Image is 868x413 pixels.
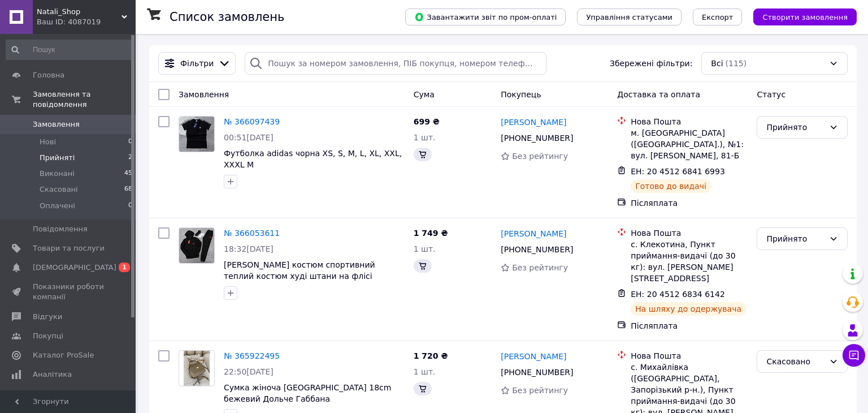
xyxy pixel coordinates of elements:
[512,386,568,395] span: Без рейтингу
[762,13,848,21] span: Створити замовлення
[33,263,116,273] span: [DEMOGRAPHIC_DATA]
[128,137,132,147] span: 0
[498,364,575,380] div: [PHONE_NUMBER]
[179,90,229,99] span: Замовлення
[224,383,391,403] a: Сумка жіноча [GEOGRAPHIC_DATA] 18cm бежевий Дольче Габбана
[414,351,448,360] span: 1 720 ₴
[414,229,448,238] span: 1 749 ₴
[586,13,672,21] span: Управління статусами
[179,227,215,264] a: Фото товару
[501,90,541,99] span: Покупець
[180,58,214,69] span: Фільтри
[33,312,62,322] span: Відгуки
[179,228,214,263] img: Фото товару
[224,244,274,253] span: 18:32[DATE]
[501,117,566,128] a: [PERSON_NAME]
[37,17,136,27] div: Ваш ID: 4087019
[40,201,75,211] span: Оплачені
[753,8,857,25] button: Створити замовлення
[40,137,56,147] span: Нові
[757,90,785,99] span: Статус
[33,243,105,253] span: Товари та послуги
[414,367,436,376] span: 1 шт.
[33,224,88,234] span: Повідомлення
[170,10,284,24] h1: Список замовлень
[179,116,215,152] a: Фото товару
[119,263,130,272] span: 1
[33,70,64,80] span: Головна
[693,8,743,25] button: Експорт
[631,227,748,239] div: Нова Пошта
[631,302,746,316] div: На шляху до одержувача
[631,167,725,176] span: ЕН: 20 4512 6841 6993
[245,52,546,75] input: Пошук за номером замовлення, ПІБ покупця, номером телефону, Email, номером накладної
[501,228,566,239] a: [PERSON_NAME]
[128,201,132,211] span: 0
[33,89,136,110] span: Замовлення та повідомлення
[224,260,375,292] a: [PERSON_NAME] костюм спортивний теплий костюм худі штани на флісі чорний унісекс M
[224,367,274,376] span: 22:50[DATE]
[702,13,734,21] span: Експорт
[742,12,857,21] a: Створити замовлення
[512,263,568,272] span: Без рейтингу
[631,239,748,284] div: с. Клекотина, Пункт приймання-видачі (до 30 кг): вул. [PERSON_NAME][STREET_ADDRESS]
[711,58,723,69] span: Всі
[726,59,747,68] span: (115)
[128,153,132,163] span: 2
[124,184,132,195] span: 68
[224,351,280,360] a: № 365922495
[631,127,748,161] div: м. [GEOGRAPHIC_DATA] ([GEOGRAPHIC_DATA].), №1: вул. [PERSON_NAME], 81-Б
[414,244,436,253] span: 1 шт.
[631,290,725,299] span: ЕН: 20 4512 6834 6142
[179,117,214,152] img: Фото товару
[414,90,435,99] span: Cума
[33,331,63,341] span: Покупці
[631,197,748,209] div: Післяплата
[33,350,94,360] span: Каталог ProSale
[184,351,210,386] img: Фото товару
[414,12,557,22] span: Завантажити звіт по пром-оплаті
[498,242,575,257] div: [PHONE_NUMBER]
[766,233,824,245] div: Прийнято
[501,351,566,362] a: [PERSON_NAME]
[631,179,711,193] div: Готово до видачі
[577,8,682,25] button: Управління статусами
[498,130,575,146] div: [PHONE_NUMBER]
[179,350,215,386] a: Фото товару
[33,119,80,130] span: Замовлення
[843,344,865,367] button: Чат з покупцем
[631,320,748,332] div: Післяплата
[224,117,280,126] a: № 366097439
[40,153,75,163] span: Прийняті
[37,7,121,17] span: Natali_Shop
[224,229,280,238] a: № 366053611
[33,282,105,302] span: Показники роботи компанії
[766,121,824,134] div: Прийнято
[40,169,75,179] span: Виконані
[224,133,274,142] span: 00:51[DATE]
[631,350,748,362] div: Нова Пошта
[405,8,566,25] button: Завантажити звіт по пром-оплаті
[414,133,436,142] span: 1 шт.
[224,149,402,169] a: Футболка adidas чорна XS, S, M, L, XL, XXL, XXXL M
[124,169,132,179] span: 45
[631,116,748,127] div: Нова Пошта
[766,355,824,368] div: Скасовано
[6,40,133,60] input: Пошук
[40,184,78,195] span: Скасовані
[414,117,440,126] span: 699 ₴
[33,369,72,380] span: Аналітика
[512,152,568,161] span: Без рейтингу
[617,90,700,99] span: Доставка та оплата
[33,389,105,409] span: Управління сайтом
[610,58,692,69] span: Збережені фільтри:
